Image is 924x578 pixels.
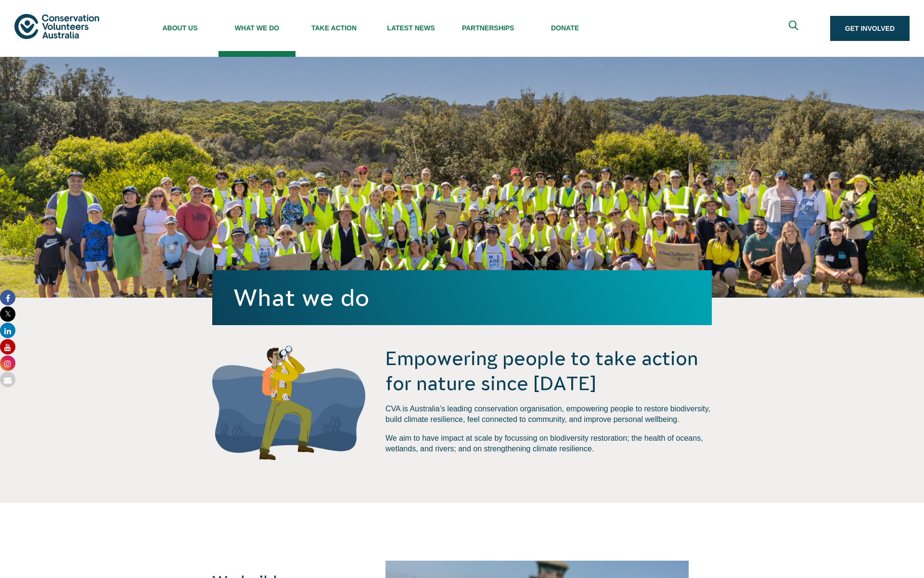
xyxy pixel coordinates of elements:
[526,24,603,32] span: Donate
[385,404,712,425] p: CVA is Australia’s leading conservation organisation, empowering people to restore biodiversity, ...
[141,24,218,32] span: About Us
[788,21,800,37] span: Expand search box
[783,17,806,40] button: Expand search box Close search box
[218,24,295,32] span: What We Do
[295,24,372,32] span: Take Action
[233,285,691,311] h1: What we do
[830,16,910,41] a: Get Involved
[449,24,526,32] span: Partnerships
[372,24,449,32] span: Latest News
[385,433,712,455] p: We aim to have impact at scale by focussing on biodiversity restoration; the health of oceans, we...
[14,14,99,39] img: logo.svg
[385,346,712,396] h4: Empowering people to take action for nature since [DATE]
